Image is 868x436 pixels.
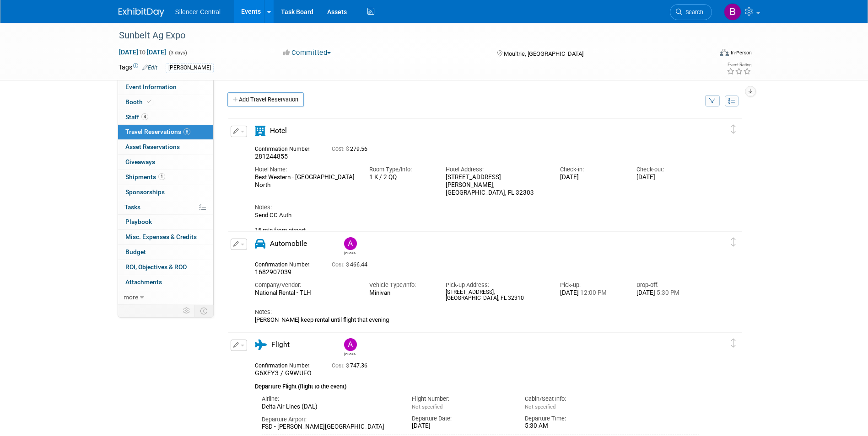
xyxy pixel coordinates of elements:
[369,165,432,174] div: Room Type/Info:
[504,50,583,57] span: Moultrie, [GEOGRAPHIC_DATA]
[125,83,177,90] span: Event Information
[446,289,546,302] div: [STREET_ADDRESS], [GEOGRAPHIC_DATA], FL 32310
[727,63,751,67] div: Event Rating
[125,233,197,240] span: Misc. Expenses & Credits
[179,305,195,317] td: Personalize Event Tab Strip
[709,98,716,104] i: Filter by Traveler
[118,140,213,154] a: Asset Reservations
[730,49,752,56] div: In-Person
[118,155,213,170] a: Giveaways
[342,338,358,356] div: Andrew Sorenson
[446,281,546,289] div: Pick-up Address:
[344,250,356,255] div: Andrew Sorenson
[255,378,700,391] div: Departure Flight (flight to the event)
[270,239,307,248] span: Automobile
[119,48,167,56] span: [DATE] [DATE]
[655,289,679,296] span: 5:30 PM
[255,212,700,234] div: Send CC Auth 15 min from airport
[116,27,698,44] div: Sunbelt Ag Expo
[255,259,318,268] div: Confirmation Number:
[118,230,213,245] a: Misc. Expenses & Credits
[125,113,148,121] span: Staff
[412,395,511,403] div: Flight Number:
[168,50,187,56] span: (3 days)
[255,143,318,153] div: Confirmation Number:
[670,4,712,20] a: Search
[255,340,267,350] i: Flight
[118,170,213,185] a: Shipments1
[262,415,399,424] div: Departure Airport:
[125,263,187,271] span: ROI, Objectives & ROO
[118,110,213,125] a: Staff4
[166,63,214,73] div: [PERSON_NAME]
[255,360,318,369] div: Confirmation Number:
[682,9,703,16] span: Search
[125,278,162,286] span: Attachments
[158,173,165,180] span: 1
[124,293,138,301] span: more
[118,290,213,305] a: more
[119,8,164,17] img: ExhibitDay
[636,165,699,174] div: Check-out:
[118,245,213,260] a: Budget
[412,404,442,410] span: Not specified
[125,128,190,135] span: Travel Reservations
[255,289,356,297] div: National Rental - TLH
[255,153,288,160] span: 281244855
[255,126,265,136] i: Hotel
[525,422,624,430] div: 5:30 AM
[124,203,140,211] span: Tasks
[147,99,151,104] i: Booth reservation complete
[255,165,356,174] div: Hotel Name:
[125,173,165,181] span: Shipments
[262,403,399,411] div: Delta Air Lines (DAL)
[141,113,148,120] span: 4
[731,238,736,247] i: Click and drag to move item
[344,351,356,356] div: Andrew Sorenson
[118,95,213,110] a: Booth
[255,203,700,212] div: Notes:
[332,261,350,268] span: Cost: $
[332,261,371,268] span: 466.44
[262,423,399,431] div: FSD - [PERSON_NAME][GEOGRAPHIC_DATA]
[344,237,357,250] img: Andrew Sorenson
[125,218,152,225] span: Playbook
[118,275,213,290] a: Attachments
[560,281,623,289] div: Pick-up:
[342,237,358,255] div: Andrew Sorenson
[255,316,700,324] div: [PERSON_NAME] keep rental until flight that evening
[270,127,287,135] span: Hotel
[255,174,356,189] div: Best Western - [GEOGRAPHIC_DATA] North
[412,415,511,423] div: Departure Date:
[125,158,155,165] span: Giveaways
[138,48,147,56] span: to
[118,200,213,215] a: Tasks
[194,305,213,317] td: Toggle Event Tabs
[262,395,399,403] div: Airline:
[560,174,623,181] div: [DATE]
[731,125,736,134] i: Click and drag to move item
[332,146,350,152] span: Cost: $
[125,98,153,106] span: Booth
[525,404,555,410] span: Not specified
[118,80,213,95] a: Event Information
[369,289,432,297] div: Minivan
[636,289,699,297] div: [DATE]
[183,128,190,135] span: 8
[446,174,546,197] div: [STREET_ADDRESS][PERSON_NAME], [GEOGRAPHIC_DATA], FL 32303
[280,48,334,58] button: Committed
[125,248,146,255] span: Budget
[724,3,741,21] img: Billee Page
[344,338,357,351] img: Andrew Sorenson
[255,268,291,276] span: 1682907039
[332,146,371,152] span: 279.56
[118,215,213,229] a: Playbook
[118,185,213,200] a: Sponsorships
[658,48,752,61] div: Event Format
[332,362,350,369] span: Cost: $
[227,92,304,107] a: Add Travel Reservation
[119,63,157,73] td: Tags
[525,395,624,403] div: Cabin/Seat Info:
[255,308,700,316] div: Notes:
[446,165,546,174] div: Hotel Address:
